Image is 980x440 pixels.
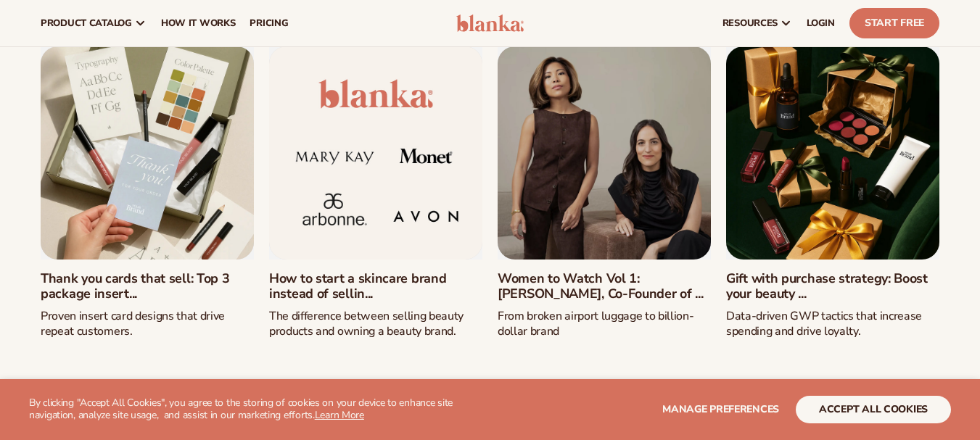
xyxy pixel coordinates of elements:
[722,17,778,29] span: resources
[41,271,254,302] a: Thank you cards that sell: Top 3 package insert...
[161,17,236,29] span: How It Works
[849,8,939,38] a: Start Free
[796,396,951,423] button: accept all cookies
[41,46,254,399] div: 1 / 50
[250,17,288,29] span: pricing
[662,396,779,423] button: Manage preferences
[269,271,482,302] a: How to start a skincare brand instead of sellin...
[807,17,835,29] span: LOGIN
[726,46,939,399] div: 4 / 50
[41,17,132,29] span: product catalog
[498,46,711,399] div: 3 / 50
[726,271,939,302] a: Gift with purchase strategy: Boost your beauty ...
[29,397,484,422] p: By clicking "Accept All Cookies", you agree to the storing of cookies on your device to enhance s...
[315,408,364,422] a: Learn More
[662,402,779,416] span: Manage preferences
[269,46,482,399] div: 2 / 50
[498,271,711,302] a: Women to Watch Vol 1: [PERSON_NAME], Co-Founder of ...
[456,14,524,32] img: logo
